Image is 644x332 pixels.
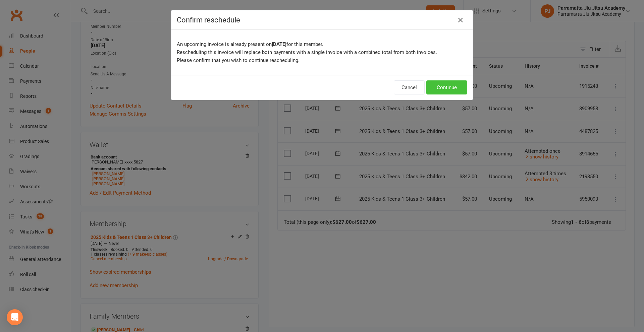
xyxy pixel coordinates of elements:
button: Continue [426,80,467,94]
div: Open Intercom Messenger [7,309,23,325]
p: An upcoming invoice is already present on for this member. Rescheduling this invoice will replace... [177,40,467,64]
button: Cancel [394,80,425,94]
b: [DATE] [272,41,286,47]
h4: Confirm reschedule [177,16,467,24]
button: Close [455,15,466,25]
